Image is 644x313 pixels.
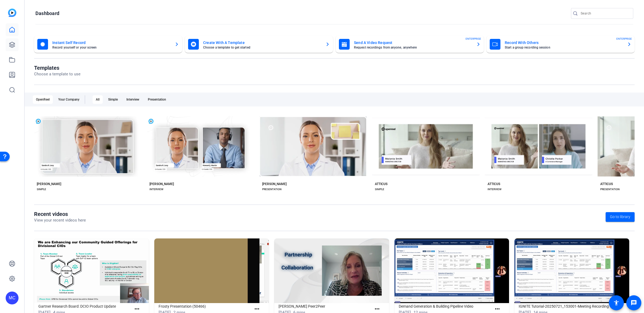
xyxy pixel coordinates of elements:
mat-card-subtitle: Choose a template to get started [203,46,321,49]
img: IGNITE Tutorial-20250721_153001-Meeting Recording [514,238,629,303]
span: Go to library [610,214,630,220]
div: ATTICUS [488,182,500,186]
mat-icon: more_horiz [134,306,140,312]
button: Create With A TemplateChoose a template to get started [185,36,333,53]
input: Search [581,10,629,17]
a: Go to library [606,212,635,222]
div: Interview [123,95,142,104]
div: ATTICUS [600,182,613,186]
div: SIMPLE [37,187,46,192]
mat-card-title: Instant Self Record [52,39,170,46]
div: Simple [105,95,121,104]
h1: Recent videos [34,211,86,217]
mat-card-subtitle: Start a group recording session [505,46,623,49]
img: Gartner Research Board: DCIO Product Update [34,238,149,303]
div: All [93,95,103,104]
img: Tracy Orr Peer2Peer [274,238,389,303]
div: [PERSON_NAME] [37,182,61,186]
div: INTERVIEW [149,187,163,192]
button: Send A Video RequestRequest recordings from anyone, anywhereENTERPRISE [336,36,484,53]
h1: Frosty Presentation (50466) [159,303,252,310]
mat-icon: accessibility [613,300,620,306]
div: MC [6,292,19,304]
div: INTERVIEW [488,187,502,192]
div: PRESENTATION [262,187,281,192]
h1: Templates [34,65,80,71]
h1: [PERSON_NAME] Peer2Peer [279,303,372,310]
p: Choose a template to use [34,71,80,77]
img: Frosty Presentation (50466) [154,238,269,303]
mat-card-subtitle: Record yourself or your screen [52,46,170,49]
p: View your recent videos here [34,217,86,223]
div: Your Company [55,95,83,104]
button: Record With OthersStart a group recording sessionENTERPRISE [486,36,635,53]
mat-card-subtitle: Request recordings from anyone, anywhere [354,46,472,49]
mat-card-title: Send A Video Request [354,39,472,46]
span: ENTERPRISE [466,37,481,41]
button: Instant Self RecordRecord yourself or your screen [34,36,182,53]
mat-card-title: Create With A Template [203,39,321,46]
h1: Demand Generation & Building Pipeline Video [399,303,492,310]
h1: Gartner Research Board: DCIO Product Update [38,303,131,310]
mat-icon: more_horiz [374,306,380,312]
mat-icon: more_horiz [254,306,260,312]
span: ENTERPRISE [616,37,632,41]
div: OpenReel [33,95,53,104]
div: ATTICUS [375,182,387,186]
div: [PERSON_NAME] [149,182,174,186]
div: [PERSON_NAME] [262,182,287,186]
mat-icon: message [631,300,637,306]
mat-icon: more_horiz [494,306,501,312]
h1: IGNITE Tutorial-20250721_153001-Meeting Recording [519,303,612,310]
h1: Dashboard [35,10,59,17]
div: SIMPLE [375,187,384,192]
img: blue-gradient.svg [8,9,16,17]
div: PRESENTATION [600,187,620,192]
mat-card-title: Record With Others [505,39,623,46]
img: Demand Generation & Building Pipeline Video [394,238,509,303]
div: Presentation [145,95,169,104]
